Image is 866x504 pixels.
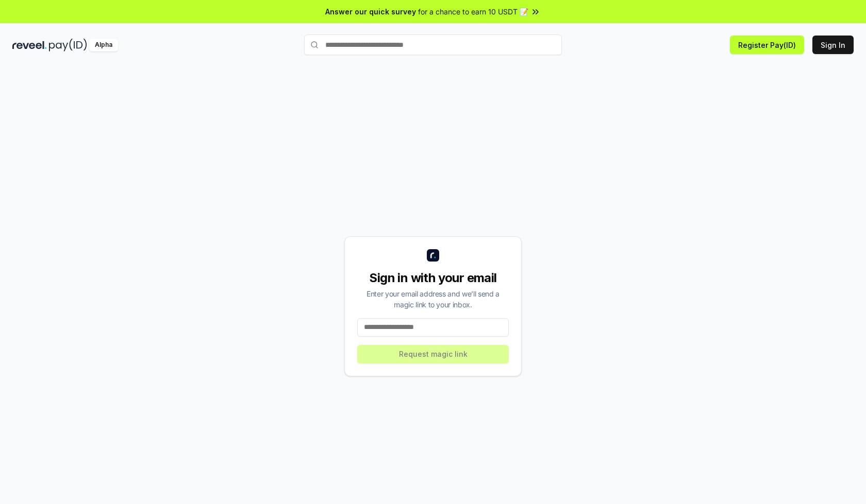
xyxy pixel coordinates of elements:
div: Enter your email address and we’ll send a magic link to your inbox. [357,288,509,310]
img: pay_id [49,39,87,51]
div: Alpha [89,39,118,51]
div: Sign in with your email [357,270,509,286]
img: logo_small [427,249,439,262]
button: Sign In [812,36,854,54]
button: Register Pay(ID) [730,36,804,54]
span: for a chance to earn 10 USDT 📝 [418,6,528,17]
img: reveel_dark [12,39,47,51]
span: Answer our quick survey [325,6,416,17]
